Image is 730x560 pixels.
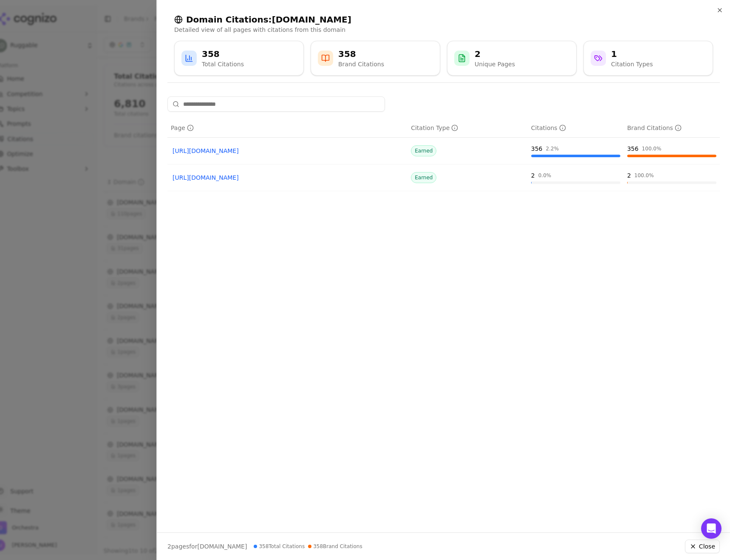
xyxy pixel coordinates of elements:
[528,119,624,138] th: totalCitationCount
[167,543,171,550] span: 2
[174,25,713,34] p: Detailed view of all pages with citations from this domain
[611,60,653,68] div: Citation Types
[171,124,194,132] div: Page
[627,171,631,180] div: 2
[627,124,682,132] div: Brand Citations
[411,124,458,132] div: Citation Type
[173,173,402,182] a: [URL][DOMAIN_NAME]
[202,60,244,68] div: Total Citations
[627,144,639,153] div: 356
[202,48,244,60] div: 358
[475,60,515,68] div: Unique Pages
[338,60,384,68] div: Brand Citations
[538,172,552,179] div: 0.0 %
[254,543,305,550] span: 358 Total Citations
[167,542,247,551] p: page s for
[308,543,362,550] span: 358 Brand Citations
[407,119,528,138] th: citationTypes
[531,124,566,132] div: Citations
[546,145,559,152] div: 2.2 %
[624,119,720,138] th: brandCitationCount
[167,119,407,138] th: page
[197,543,247,550] span: [DOMAIN_NAME]
[411,145,436,156] span: Earned
[611,48,653,60] div: 1
[634,172,654,179] div: 100.0 %
[531,144,543,153] div: 356
[475,48,515,60] div: 2
[531,171,535,180] div: 2
[411,172,436,183] span: Earned
[642,145,662,152] div: 100.0 %
[174,14,713,25] h2: Domain Citations: [DOMAIN_NAME]
[167,119,720,191] div: Data table
[338,48,384,60] div: 358
[173,147,402,155] a: [URL][DOMAIN_NAME]
[685,540,720,553] button: Close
